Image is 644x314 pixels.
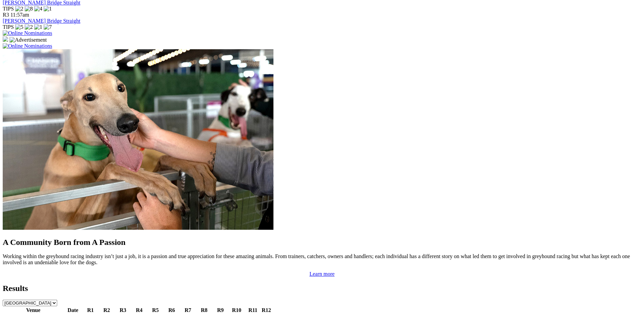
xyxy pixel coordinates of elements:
[3,307,63,314] th: Venue
[44,6,52,12] img: 1
[25,6,33,12] img: 8
[99,307,114,314] th: R2
[3,6,14,12] span: TIPS
[83,307,98,314] th: R1
[10,12,29,18] span: 11:57am
[309,271,334,277] a: Learn more
[34,24,42,30] img: 1
[180,307,196,314] th: R7
[213,307,228,314] th: R9
[3,253,641,266] p: Working within the greyhound racing industry isn’t just a job, it is a passion and true appreciat...
[3,24,14,30] span: TIPS
[34,6,42,12] img: 4
[3,36,8,42] img: 15187_Greyhounds_GreysPlayCentral_Resize_SA_WebsiteBanner_300x115_2025.jpg
[15,6,23,12] img: 2
[164,307,179,314] th: R6
[196,307,212,314] th: R8
[3,18,80,24] a: [PERSON_NAME] Bridge Straight
[3,238,641,247] h2: A Community Born from A Passion
[131,307,147,314] th: R4
[44,24,52,30] img: 7
[3,30,52,36] img: Online Nominations
[3,43,52,49] img: Online Nominations
[3,284,641,293] h2: Results
[148,307,163,314] th: R5
[261,307,271,314] th: R12
[9,37,47,43] img: Advertisement
[64,307,82,314] th: Date
[15,24,23,30] img: 5
[115,307,131,314] th: R3
[25,24,33,30] img: 2
[3,12,9,18] span: R3
[245,307,261,314] th: R11
[229,307,244,314] th: R10
[3,49,273,230] img: Westy_Cropped.jpg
